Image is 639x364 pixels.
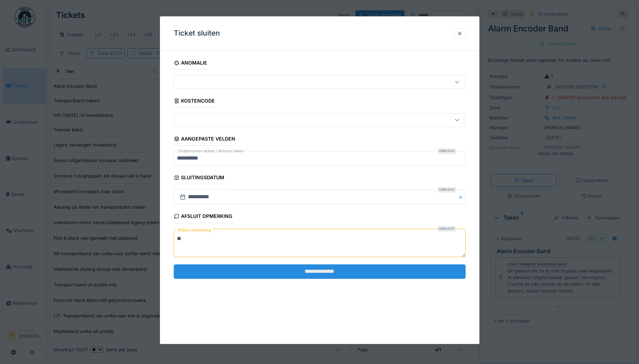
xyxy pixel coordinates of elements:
[177,149,245,154] label: Ondernomen acties / Actions taken
[438,187,456,193] div: Verplicht
[174,134,236,146] div: Aangepaste velden
[174,29,220,38] h3: Ticket sluiten
[177,226,212,234] label: Afsluit opmerking
[174,173,225,184] div: Sluitingsdatum
[438,226,456,231] div: Verplicht
[458,190,466,204] button: Close
[438,149,456,154] div: Verplicht
[174,58,208,69] div: Anomalie
[174,96,215,108] div: Kostencode
[174,211,233,223] div: Afsluit opmerking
